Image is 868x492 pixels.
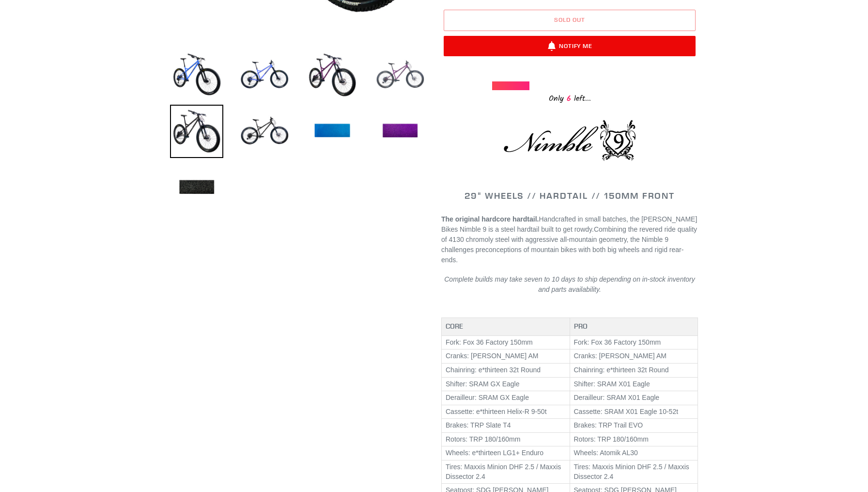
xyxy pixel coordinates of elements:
[444,275,695,293] em: Complete builds may take seven to 10 days to ship depending on in-stock inventory and parts avail...
[442,419,570,433] td: Brakes: TRP Slate T4
[442,363,570,377] td: Chainring: e*thirteen 32t Round
[442,460,570,484] td: Tires: Maxxis Minion DHF 2.5 / Maxxis Dissector 2.4
[442,377,570,391] td: Shifter: SRAM GX Eagle
[442,391,570,405] td: Derailleur: SRAM GX Eagle
[570,460,698,484] td: Tires: Maxxis Minion DHF 2.5 / Maxxis Dissector 2.4
[170,48,223,102] img: Load image into Gallery viewer, NIMBLE 9 - Complete Bike
[442,432,570,446] td: Rotors: TRP 180/160mm
[441,215,697,233] span: Handcrafted in small batches, the [PERSON_NAME] Bikes Nimble 9 is a steel hardtail built to get r...
[444,10,696,31] button: Sold out
[570,391,698,405] td: Derailleur: SRAM X01 Eagle
[170,105,223,158] img: Load image into Gallery viewer, NIMBLE 9 - Complete Bike
[465,190,675,201] span: 29" WHEELS // HARDTAIL // 150MM FRONT
[306,48,359,102] img: Load image into Gallery viewer, NIMBLE 9 - Complete Bike
[238,105,291,158] img: Load image into Gallery viewer, NIMBLE 9 - Complete Bike
[442,335,570,349] td: Fork: Fox 36 Factory 150mm
[570,419,698,433] td: Brakes: TRP Trail EVO
[373,105,427,158] img: Load image into Gallery viewer, NIMBLE 9 - Complete Bike
[554,16,585,23] span: Sold out
[570,349,698,364] td: Cranks: [PERSON_NAME] AM
[444,36,696,56] button: Notify Me
[570,318,698,336] th: PRO
[238,48,291,102] img: Load image into Gallery viewer, NIMBLE 9 - Complete Bike
[441,215,539,223] strong: The original hardcore hardtail.
[442,446,570,460] td: Wheels: e*thirteen LG1+ Enduro
[570,432,698,446] td: Rotors: TRP 180/160mm
[442,318,570,336] th: CORE
[570,363,698,377] td: Chainring: e*thirteen 32t Round
[492,90,647,105] div: Only left...
[442,349,570,364] td: Cranks: [PERSON_NAME] AM
[373,48,427,102] img: Load image into Gallery viewer, NIMBLE 9 - Complete Bike
[306,105,359,158] img: Load image into Gallery viewer, NIMBLE 9 - Complete Bike
[570,335,698,349] td: Fork: Fox 36 Factory 150mm
[564,93,574,105] span: 6
[570,377,698,391] td: Shifter: SRAM X01 Eagle
[170,161,223,214] img: Load image into Gallery viewer, NIMBLE 9 - Complete Bike
[570,446,698,460] td: Wheels: Atomik AL30
[570,405,698,419] td: Cassette: SRAM X01 Eagle 10-52t
[442,405,570,419] td: Cassette: e*thirteen Helix-R 9-50t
